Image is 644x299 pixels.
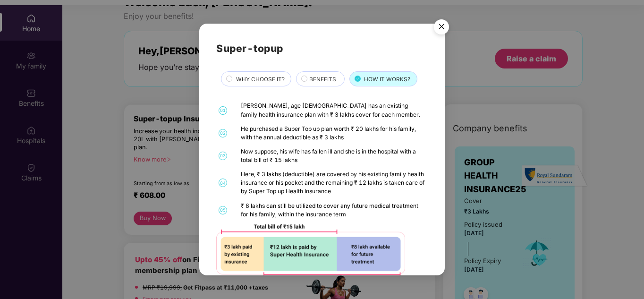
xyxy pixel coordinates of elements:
[428,15,455,42] img: svg+xml;base64,PHN2ZyB4bWxucz0iaHR0cDovL3d3dy53My5vcmcvMjAwMC9zdmciIHdpZHRoPSI1NiIgaGVpZ2h0PSI1Ni...
[241,170,425,196] div: Here, ₹ 3 lakhs (deductible) are covered by his existing family health insurance or his pocket an...
[364,75,410,84] span: HOW IT WORKS?
[241,102,425,119] div: [PERSON_NAME], age [DEMOGRAPHIC_DATA] has an existing family health insurance plan with ₹ 3 lakhs...
[241,202,425,219] div: ₹ 8 lakhs can still be utilized to cover any future medical treatment for his family, within the ...
[219,106,227,115] span: 01
[219,152,227,160] span: 03
[241,147,425,164] div: Now suppose, his wife has fallen ill and she is in the hospital with a total bill of ₹ 15 lakhs
[236,75,285,84] span: WHY CHOOSE IT?
[216,41,427,56] h2: Super-topup
[219,206,227,214] span: 05
[309,75,336,84] span: BENEFITS
[216,224,405,282] img: 92ad5f425632aafc39dd5e75337fe900.png
[219,129,227,137] span: 02
[219,179,227,187] span: 04
[428,15,454,40] button: Close
[241,125,425,142] div: He purchased a Super Top up plan worth ₹ 20 lakhs for his family, with the annual deductible as ₹...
